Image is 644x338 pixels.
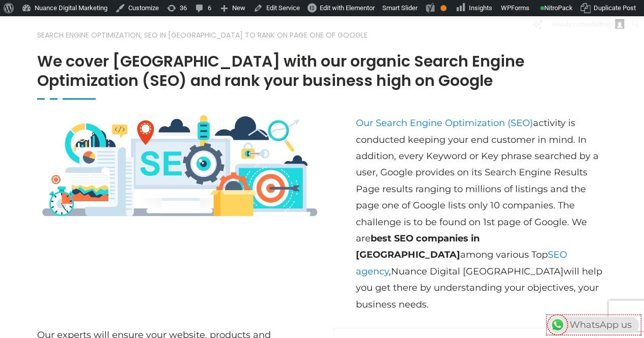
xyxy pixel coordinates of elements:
small: Search Engine Optimization, SEO in [GEOGRAPHIC_DATA] to rank on page one of Google [37,25,607,45]
span: Insights [469,4,492,12]
strong: best SEO companies in [GEOGRAPHIC_DATA] [356,233,480,260]
span: will help you get there by understanding your objectives, your business needs. [356,266,602,310]
span: Nuance Digital [GEOGRAPHIC_DATA] [391,266,564,277]
a: SEO agency [356,249,567,276]
a: WhatsAppWhatsApp us [548,319,639,330]
a: Our Search Engine Optimization (SEO) [356,117,533,129]
span: contentadmin [572,20,612,28]
a: Howdy, [548,16,628,33]
div: OK [440,5,446,11]
div: WhatsApp us [548,317,639,333]
img: WhatsApp [549,317,566,333]
span: Edit with Elementor [320,4,375,12]
p: activity is conducted keeping your end customer in mind. In addition, every Keyword or Key phrase... [356,115,602,313]
h2: We cover [GEOGRAPHIC_DATA] with our organic Search Engine Optimization (SEO) and rank your busine... [37,25,607,90]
